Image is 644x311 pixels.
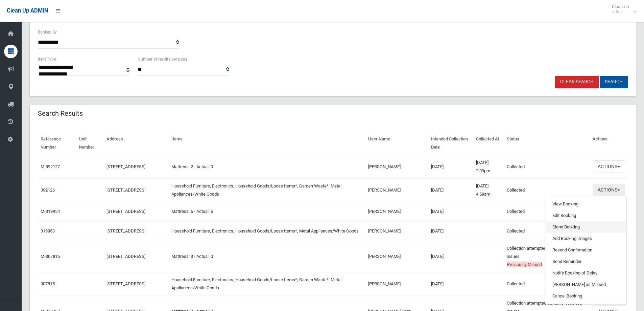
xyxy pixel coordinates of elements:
button: Actions [593,160,625,173]
a: [STREET_ADDRESS] [106,187,145,193]
a: Clear Search [555,76,599,88]
th: Collected At [473,132,504,155]
a: Clone Booking [546,221,626,233]
a: [STREET_ADDRESS] [106,164,145,169]
td: [PERSON_NAME] [365,241,428,272]
th: Reference Number [38,132,76,155]
td: Household Furniture, Electronics, Household Goods/Loose Items*, Metal Appliances/White Goods [169,221,365,241]
td: [DATE] [428,221,474,241]
button: Actions [593,184,625,196]
a: M-319954 [41,209,60,214]
a: [STREET_ADDRESS] [106,254,145,259]
td: Collected [504,221,590,241]
td: Collected [504,178,590,202]
a: M-307816 [41,254,60,259]
a: 392126 [41,187,55,193]
a: [STREET_ADDRESS] [106,281,145,286]
td: Mattress: 2 - Actual: 0 [169,155,365,179]
th: Actions [590,132,628,155]
td: Collected [504,155,590,179]
td: [DATE] 2:09pm [473,155,504,179]
td: [PERSON_NAME] [365,221,428,241]
th: Address [104,132,169,155]
td: [DATE] [428,155,474,179]
small: Admin [612,9,629,14]
td: [DATE] [428,202,474,221]
th: Items [169,132,365,155]
label: Item Type [38,55,56,63]
td: Collection attempted but driver reported issues [504,241,590,272]
td: [PERSON_NAME] [365,178,428,202]
a: M-392127 [41,164,60,169]
header: Search Results [30,107,91,120]
a: Cancel Booking [546,290,626,302]
td: [DATE] [428,178,474,202]
td: Collected [504,272,590,296]
td: Collected [504,202,590,221]
td: [DATE] 4:59am [473,178,504,202]
td: [PERSON_NAME] [365,272,428,296]
th: Unit Number [76,132,104,155]
td: Household Furniture, Electronics, Household Goods/Loose Items*, Garden Waste*, Metal Appliances/W... [169,272,365,296]
a: [STREET_ADDRESS] [106,209,145,214]
a: [PERSON_NAME] as Missed [546,279,626,290]
a: Edit Booking [546,210,626,221]
span: Clean Up [609,4,636,14]
td: [PERSON_NAME] [365,155,428,179]
label: Booked By [38,28,57,36]
button: Search [600,76,628,88]
td: Mattress: 3 - Actual: 0 [169,241,365,272]
a: Notify Booking of Delay [546,267,626,279]
a: Resend Confirmation [546,244,626,256]
td: Household Furniture, Electronics, Household Goods/Loose Items*, Garden Waste*, Metal Appliances/W... [169,178,365,202]
a: Send Reminder [546,256,626,267]
a: 319953 [41,228,55,234]
td: Mattress: 5 - Actual: 5 [169,202,365,221]
a: [STREET_ADDRESS] [106,228,145,234]
span: Clean Up ADMIN [7,7,48,14]
th: Status [504,132,590,155]
a: Add Booking Images [546,233,626,244]
a: 307815 [41,281,55,286]
label: Number of results per page [138,55,187,63]
td: [DATE] [428,241,474,272]
td: [PERSON_NAME] [365,202,428,221]
span: Previously Missed [507,262,542,267]
th: User Name [365,132,428,155]
td: [DATE] [428,272,474,296]
th: Intended Collection Date [428,132,474,155]
a: View Booking [546,198,626,210]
